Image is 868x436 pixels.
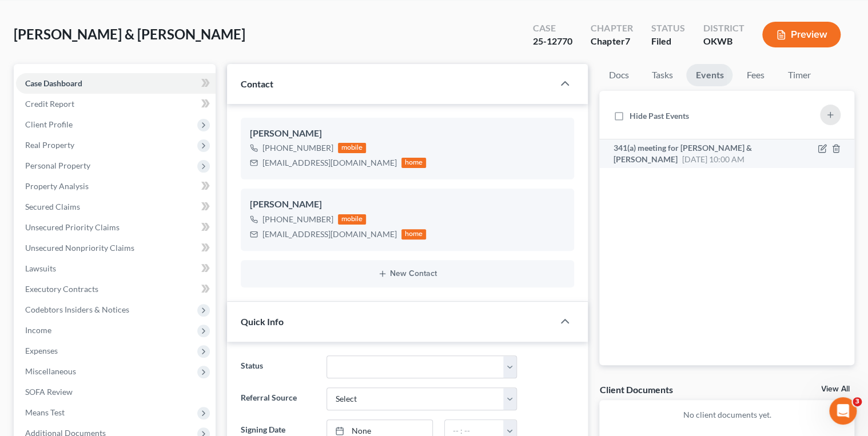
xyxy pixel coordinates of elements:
button: New Contact [250,269,566,278]
span: Codebtors Insiders & Notices [25,305,129,314]
span: Unsecured Nonpriority Claims [25,243,134,253]
a: Tasks [642,64,682,86]
span: Personal Property [25,161,90,170]
div: 25-12770 [533,35,572,48]
a: Case Dashboard [16,73,216,94]
span: Lawsuits [25,263,56,273]
div: District [703,22,744,35]
div: Filed [651,35,684,48]
span: Contact [241,78,273,89]
div: Case [533,22,572,35]
div: [EMAIL_ADDRESS][DOMAIN_NAME] [262,229,397,240]
div: [PERSON_NAME] [250,127,566,141]
div: home [401,158,427,168]
span: Income [25,325,51,335]
div: mobile [338,143,367,153]
div: home [401,229,427,239]
span: Miscellaneous [25,366,76,376]
a: Property Analysis [16,176,216,197]
span: Executory Contracts [25,284,98,294]
a: Events [686,64,732,86]
button: Preview [762,22,841,47]
span: 7 [624,35,630,46]
span: [PERSON_NAME] & [PERSON_NAME] [14,26,245,42]
span: Secured Claims [25,202,80,211]
a: Timer [778,64,819,86]
iframe: Intercom live chat [829,397,857,425]
span: Credit Report [25,99,74,109]
span: 3 [853,397,862,406]
div: mobile [338,214,367,225]
a: Docs [599,64,638,86]
a: Credit Report [16,94,216,114]
div: [PHONE_NUMBER] [262,214,333,225]
span: [DATE] 10:00 AM [682,154,744,164]
span: Quick Info [241,316,284,327]
span: Unsecured Priority Claims [25,222,120,232]
span: Real Property [25,140,74,150]
a: Unsecured Priority Claims [16,217,216,238]
div: OKWB [703,35,744,48]
span: SOFA Review [25,387,73,397]
div: Chapter [591,35,632,48]
a: Secured Claims [16,197,216,217]
span: Case Dashboard [25,78,82,88]
label: Status [235,355,321,378]
p: No client documents yet. [608,409,845,421]
a: SOFA Review [16,382,216,402]
a: Executory Contracts [16,279,216,299]
a: Lawsuits [16,258,216,279]
span: Property Analysis [25,181,89,191]
span: Expenses [25,346,58,355]
div: [EMAIL_ADDRESS][DOMAIN_NAME] [262,157,397,169]
a: Unsecured Nonpriority Claims [16,238,216,258]
div: Client Documents [599,383,672,395]
a: View All [821,385,850,393]
span: 341(a) meeting for [PERSON_NAME] & [PERSON_NAME] [613,143,751,164]
span: Client Profile [25,119,73,129]
div: [PERSON_NAME] [250,198,566,211]
a: Fees [737,64,774,86]
div: [PHONE_NUMBER] [262,142,333,154]
span: Hide Past Events [629,111,688,121]
div: Chapter [591,22,632,35]
label: Referral Source [235,387,321,410]
div: Status [651,22,684,35]
span: Means Test [25,407,65,417]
